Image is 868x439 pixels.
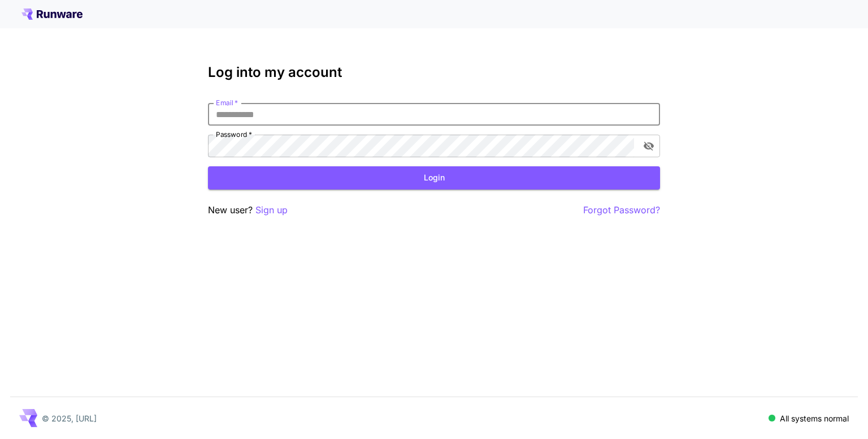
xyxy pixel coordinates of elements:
p: © 2025, [URL] [42,412,97,424]
p: New user? [208,203,288,217]
button: Login [208,166,660,190]
label: Email [216,98,238,107]
h3: Log into my account [208,64,660,80]
button: Forgot Password? [583,203,660,217]
button: Sign up [255,203,288,217]
label: Password [216,130,252,139]
p: All systems normal [780,412,849,424]
button: toggle password visibility [639,136,659,156]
